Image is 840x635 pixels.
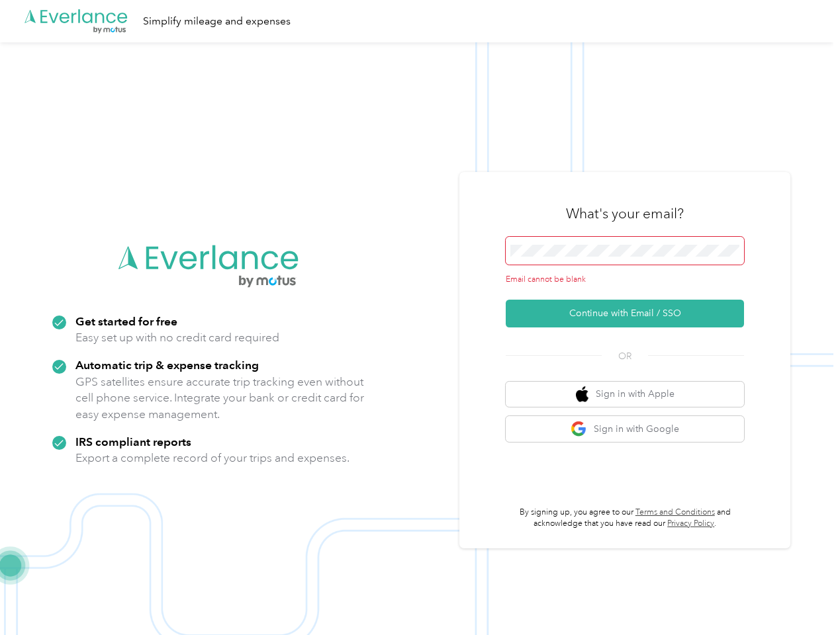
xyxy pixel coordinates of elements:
img: google logo [571,421,587,437]
img: apple logo [576,386,589,403]
div: Email cannot be blank [506,274,744,286]
button: apple logoSign in with Apple [506,382,744,407]
h3: What's your email? [566,204,684,223]
span: OR [602,349,648,363]
button: google logoSign in with Google [506,416,744,442]
p: Export a complete record of your trips and expenses. [75,450,350,466]
p: By signing up, you agree to our and acknowledge that you have read our . [506,507,744,530]
strong: Automatic trip & expense tracking [75,358,259,372]
a: Terms and Conditions [635,507,715,517]
strong: Get started for free [75,314,177,328]
p: GPS satellites ensure accurate trip tracking even without cell phone service. Integrate your bank... [75,374,365,423]
button: Continue with Email / SSO [506,300,744,327]
strong: IRS compliant reports [75,435,191,448]
a: Privacy Policy [667,519,714,529]
p: Easy set up with no credit card required [75,329,279,346]
div: Simplify mileage and expenses [143,13,291,30]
